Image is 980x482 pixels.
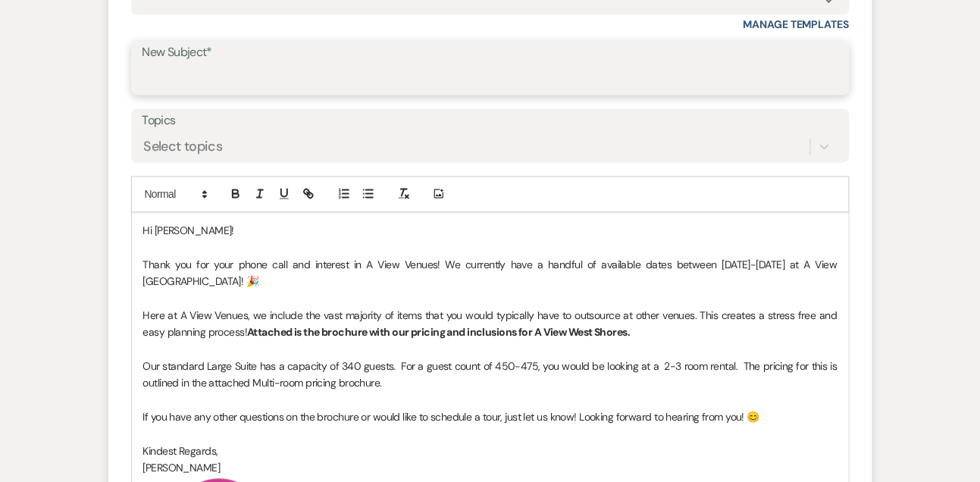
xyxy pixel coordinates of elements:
a: Manage Templates [744,18,850,32]
strong: Attached is the brochure with our pricing and inclusions for A View West Shores. [247,326,630,340]
p: Thank you for your phone call and interest in A View Venues! We currently have a handful of avail... [143,257,838,291]
p: Hi [PERSON_NAME]! [143,223,838,239]
div: Select topics [144,136,223,157]
label: New Subject* [142,42,838,64]
p: If you have any other questions on the brochure or would like to schedule a tour, just let us kno... [143,409,838,426]
p: Here at A View Venues, we include the vast majority of items that you would typically have to out... [143,308,838,342]
p: Our standard Large Suite has a capacity of 340 guests. For a guest count of 450-475, you would be... [143,358,838,393]
p: Kindest Regards, [143,443,838,460]
label: Topics [142,111,838,133]
p: [PERSON_NAME] [143,460,838,477]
